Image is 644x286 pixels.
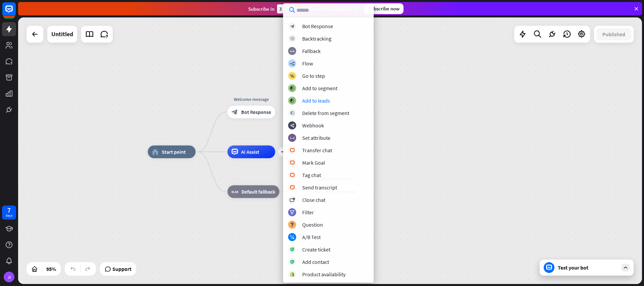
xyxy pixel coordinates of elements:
i: block_backtracking [290,37,294,41]
div: days [6,213,12,218]
div: Tag chat [302,172,321,178]
i: block_close_chat [289,198,295,202]
div: Question [302,221,323,228]
div: Set attribute [302,134,330,141]
div: Transfer chat [302,147,332,154]
i: block_add_to_segment [290,86,294,91]
div: Mark Goal [302,159,325,166]
i: block_goto [290,74,294,78]
a: 7 days [2,206,16,220]
div: Send transcript [302,184,337,191]
div: 7 [7,207,11,213]
div: Close chat [302,196,325,203]
i: filter [290,210,294,215]
i: block_set_attribute [290,136,294,140]
button: Published [596,28,631,40]
div: Welcome message [223,96,280,103]
span: Support [112,264,131,274]
i: block_question [290,223,294,227]
div: Fallback [302,48,321,54]
div: Create ticket [302,246,330,253]
i: block_livechat [290,161,295,165]
i: webhooks [290,123,294,128]
div: Go to step [302,72,325,79]
span: Start point [162,149,185,155]
div: Test your bot [558,264,618,271]
div: Subscribe in days to get your first month for $1 [248,4,359,13]
i: home_2 [152,149,159,155]
div: Subscribe now [364,3,404,14]
i: block_livechat [290,173,295,177]
div: Add contact [302,259,329,265]
i: block_delete_from_segment [290,111,294,115]
i: block_fallback [231,188,238,195]
button: Open LiveChat chat widget [5,3,25,23]
div: Add to segment [302,85,337,92]
i: block_bot_response [231,109,238,115]
div: 95% [44,264,58,274]
i: block_bot_response [290,24,294,28]
i: block_ab_testing [290,235,294,239]
div: JI [4,272,14,282]
i: block_fallback [290,49,294,53]
span: Default fallback [241,188,275,195]
div: A/B Test [302,234,321,240]
div: Untitled [51,26,73,43]
div: Webhook [302,122,324,129]
div: Backtracking [302,35,331,42]
div: Flow [302,60,313,67]
div: Delete from segment [302,110,349,116]
i: block_livechat [290,148,295,153]
span: Bot Response [241,109,271,115]
i: builder_tree [290,61,294,66]
i: block_add_to_segment [290,99,294,103]
i: block_livechat [290,185,295,190]
span: AI Assist [241,149,259,155]
div: Filter [302,209,314,216]
div: Bot Response [302,23,333,30]
div: Product availability [302,271,345,278]
div: Add to leads [302,97,330,104]
i: plus [281,150,285,154]
div: 3 [277,4,284,13]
